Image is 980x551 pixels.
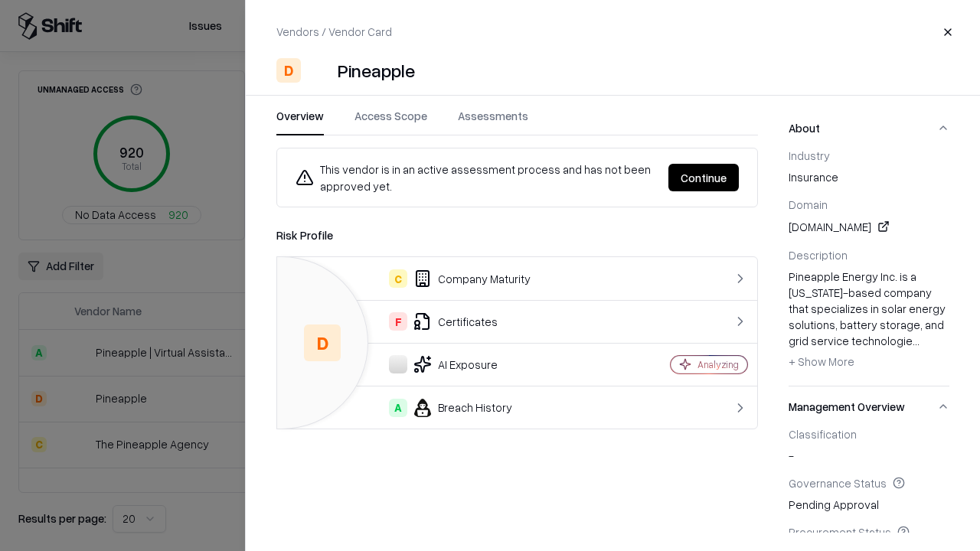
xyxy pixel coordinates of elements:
[789,354,854,368] span: + Show More
[304,324,341,361] div: D
[913,334,920,347] span: ...
[296,161,656,194] div: This vendor is in an active assessment process and has not been approved yet.
[289,399,617,417] div: Breach History
[789,148,949,162] div: Industry
[789,269,949,374] div: Pineapple Energy Inc. is a [US_STATE]-based company that specializes in solar energy solutions, b...
[354,108,427,135] button: Access Scope
[789,108,949,148] button: About
[789,476,949,513] div: Pending Approval
[289,312,617,331] div: Certificates
[789,248,949,262] div: Description
[389,399,407,417] div: A
[276,108,324,135] button: Overview
[289,269,617,288] div: Company Maturity
[789,349,854,373] button: + Show More
[697,358,739,371] div: Analyzing
[789,525,949,539] div: Procurement Status
[276,24,392,40] p: Vendors / Vendor Card
[389,312,407,331] div: F
[458,108,528,135] button: Assessments
[789,427,949,464] div: -
[789,217,949,236] div: [DOMAIN_NAME]
[789,148,949,386] div: About
[276,58,301,83] div: D
[789,386,949,427] button: Management Overview
[789,476,949,490] div: Governance Status
[307,58,332,83] img: Pineapple
[389,269,407,288] div: C
[289,355,617,373] div: AI Exposure
[338,58,415,83] div: Pineapple
[276,226,758,244] div: Risk Profile
[668,164,739,191] button: Continue
[789,197,949,211] div: Domain
[789,427,949,441] div: Classification
[789,169,949,185] span: insurance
